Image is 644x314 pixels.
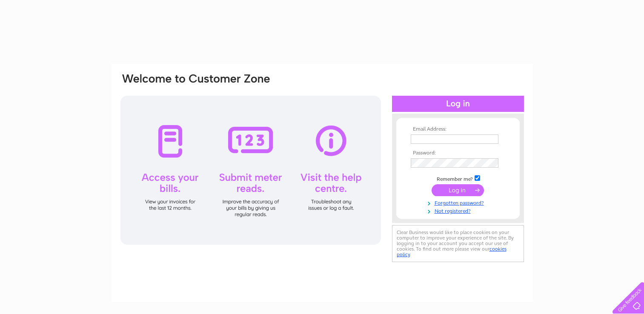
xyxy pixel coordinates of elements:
th: Password: [409,150,507,156]
td: Remember me? [409,174,507,183]
a: Forgotten password? [411,198,507,206]
a: cookies policy [397,246,507,257]
th: Email Address: [409,126,507,132]
a: Not registered? [411,206,507,214]
div: Clear Business would like to place cookies on your computer to improve your experience of the sit... [392,225,524,262]
input: Submit [432,184,484,196]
